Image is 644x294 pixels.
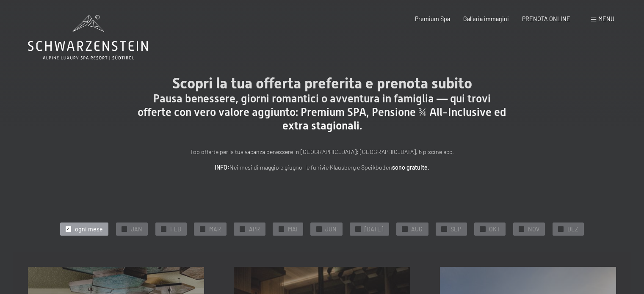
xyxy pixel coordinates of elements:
span: ✓ [279,226,283,231]
span: ogni mese [75,225,103,234]
strong: sono gratuite [392,164,428,171]
strong: INFO: [215,164,229,171]
span: SEP [451,225,461,234]
span: ✓ [357,226,360,231]
span: OKT [489,225,500,234]
span: ✓ [559,226,563,231]
span: ✓ [317,226,321,231]
span: ✓ [240,226,244,231]
span: AUG [411,225,423,234]
span: JUN [325,225,337,234]
span: ✓ [481,226,484,231]
span: Menu [598,15,614,22]
span: Pausa benessere, giorni romantici o avventura in famiglia — qui trovi offerte con vero valore agg... [138,92,506,132]
span: ✓ [520,226,523,231]
span: DEZ [567,225,578,234]
span: MAR [209,225,221,234]
a: PRENOTA ONLINE [522,15,570,22]
span: ✓ [201,226,204,231]
span: [DATE] [365,225,383,234]
span: Scopri la tua offerta preferita e prenota subito [172,74,472,92]
span: JAN [131,225,142,234]
span: ✓ [162,226,165,231]
span: FEB [170,225,181,234]
a: Galleria immagini [463,15,509,22]
p: Nei mesi di maggio e giugno, le funivie Klausberg e Speikboden . [136,163,509,173]
span: NOV [528,225,539,234]
span: APR [249,225,260,234]
a: Premium Spa [415,15,450,22]
span: ✓ [442,226,446,231]
span: ✓ [403,226,406,231]
span: MAI [288,225,298,234]
p: Top offerte per la tua vacanza benessere in [GEOGRAPHIC_DATA]: [GEOGRAPHIC_DATA], 6 piscine ecc. [136,147,509,157]
span: ✓ [66,226,70,231]
span: ✓ [122,226,126,231]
